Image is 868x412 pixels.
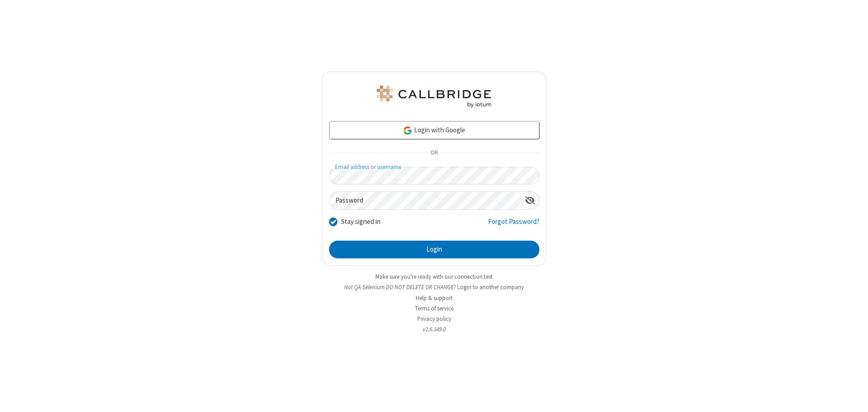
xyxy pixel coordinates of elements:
div: Show password [521,192,539,208]
a: Login with Google [329,121,539,139]
a: Privacy policy [417,315,451,323]
label: Stay signed in [341,217,380,227]
img: QA Selenium DO NOT DELETE OR CHANGE [375,86,493,107]
button: Login [329,241,539,259]
button: Login to another company [457,283,524,291]
span: OR [427,147,441,160]
a: Make sure you're ready with our connection test [375,273,493,281]
a: Help & support [416,294,453,302]
input: Email address or username [329,167,539,184]
a: Terms of service [415,305,454,312]
a: Forgot Password? [488,217,539,234]
li: v2.6.349.0 [322,325,547,334]
img: google-icon.png [403,126,413,136]
li: Not QA Selenium DO NOT DELETE OR CHANGE? [322,283,547,291]
input: Password [330,192,521,209]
